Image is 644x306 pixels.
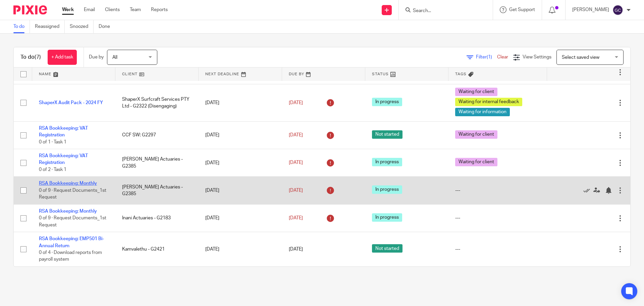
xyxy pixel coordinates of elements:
[39,167,66,172] span: 0 of 2 · Task 1
[39,209,97,214] a: RSA Bookkeeping: Monthly
[115,232,199,266] td: Kamvalethu - G2421
[39,188,106,200] span: 0 of 9 · Request Documents_1st Request
[39,126,88,137] a: RSA Bookkeeping: VAT Registration
[612,5,623,15] img: svg%3E
[20,54,41,61] h1: To do
[455,98,522,106] span: Waiting for internal feedback
[412,8,473,14] input: Search
[199,177,282,204] td: [DATE]
[39,236,104,248] a: RSA Bookkeeping: EMP501 Bi-Annual Return
[455,108,510,116] span: Waiting for information
[289,216,303,220] span: [DATE]
[289,161,303,165] span: [DATE]
[289,247,303,252] span: [DATE]
[112,55,117,60] span: All
[35,20,65,33] a: Reassigned
[151,6,168,13] a: Reports
[39,100,103,105] a: ShaperX Audit Pack - 2024 FY
[99,20,115,33] a: Done
[39,216,106,227] span: 0 of 9 · Request Documents_1st Request
[455,130,497,139] span: Waiting for client
[70,20,94,33] a: Snoozed
[115,177,199,204] td: [PERSON_NAME] Actuaries - G2385
[39,140,66,144] span: 0 of 1 · Task 1
[289,188,303,193] span: [DATE]
[455,246,540,253] div: ---
[115,121,199,149] td: CCF SW: G2297
[115,204,199,232] td: Inani Actuaries - G2183
[13,5,47,14] img: Pixie
[289,133,303,137] span: [DATE]
[199,84,282,121] td: [DATE]
[372,158,402,166] span: In progress
[372,185,402,194] span: In progress
[372,213,402,222] span: In progress
[199,121,282,149] td: [DATE]
[372,244,402,253] span: Not started
[39,181,97,186] a: RSA Bookkeeping: Monthly
[476,55,497,59] span: Filter
[84,6,95,13] a: Email
[39,250,102,262] span: 0 of 4 · Download reports from payroll system
[199,204,282,232] td: [DATE]
[62,6,74,13] a: Work
[455,215,540,221] div: ---
[48,50,77,65] a: + Add task
[35,54,41,60] span: (7)
[509,7,535,12] span: Get Support
[455,72,467,76] span: Tags
[372,130,402,139] span: Not started
[115,84,199,121] td: ShaperX Surfcraft Services PTY Ltd - G2322 (Disengaging)
[455,187,540,194] div: ---
[115,149,199,177] td: [PERSON_NAME] Actuaries - G2385
[199,149,282,177] td: [DATE]
[497,55,508,59] a: Clear
[13,20,30,33] a: To do
[39,154,88,165] a: RSA Bookkeeping: VAT Registration
[89,54,104,60] p: Due by
[130,6,141,13] a: Team
[199,232,282,266] td: [DATE]
[562,55,599,60] span: Select saved view
[523,55,551,59] span: View Settings
[583,187,593,194] a: Mark as done
[572,6,609,13] p: [PERSON_NAME]
[455,88,497,96] span: Waiting for client
[487,55,492,59] span: (1)
[372,98,402,106] span: In progress
[289,100,303,105] span: [DATE]
[105,6,120,13] a: Clients
[455,158,497,166] span: Waiting for client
